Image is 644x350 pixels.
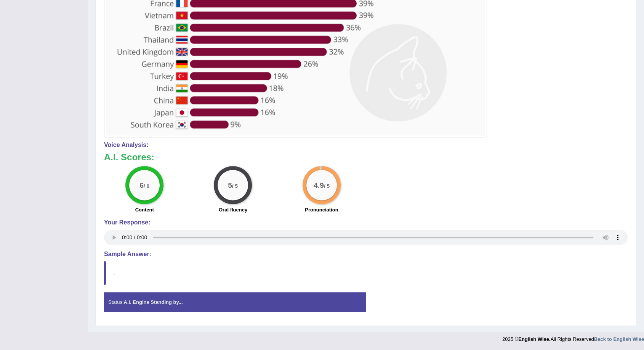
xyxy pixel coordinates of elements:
h4: Your Response: [104,219,628,226]
small: / 6 [144,183,149,189]
small: / 5 [324,183,330,189]
big: 5 [228,181,232,189]
big: 4.9 [314,181,324,189]
strong: A.I. Engine Standing by... [123,299,183,305]
blockquote: . [104,261,628,284]
label: Pronunciation [305,206,338,213]
label: Content [135,206,154,213]
a: Back to English Wise [594,336,644,342]
b: A.I. Scores: [104,152,154,162]
label: Oral fluency [219,206,247,213]
div: 2025 © All Rights Reserved [502,332,644,343]
h4: Voice Analysis: [104,142,628,148]
h4: Sample Answer: [104,251,628,258]
div: Status: [104,292,366,312]
small: / 5 [232,183,238,189]
big: 6 [139,181,144,189]
strong: English Wise. [518,336,550,342]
